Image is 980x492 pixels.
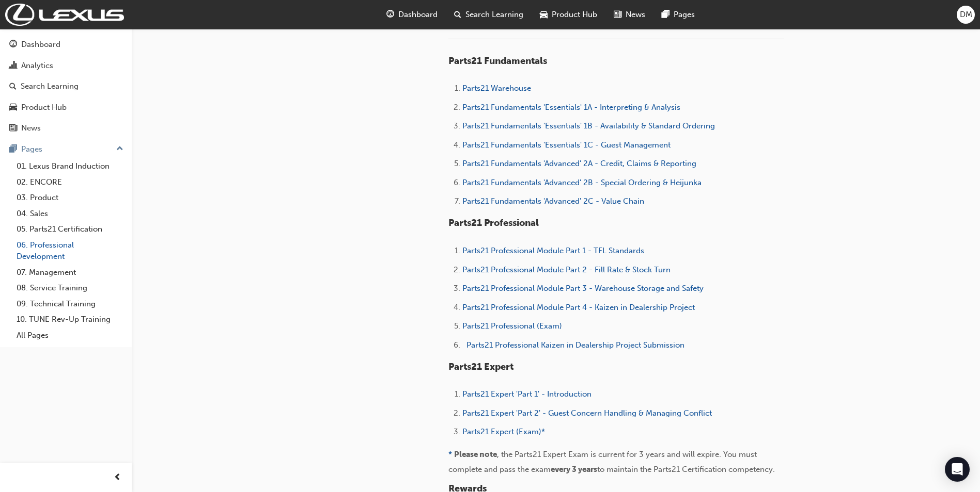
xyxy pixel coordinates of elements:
a: Parts21 Professional Module Part 4 - Kaizen in Dealership Project [462,303,695,312]
a: Parts21 Professional (Exam) [462,321,562,331]
a: Analytics [4,56,128,75]
button: DashboardAnalyticsSearch LearningProduct HubNews [4,33,128,140]
a: 06. Professional Development [12,237,128,265]
span: search-icon [454,8,461,21]
a: Parts21 Fundamentals 'Essentials' 1A - Interpreting & Analysis [462,103,680,112]
span: chart-icon [9,61,17,71]
span: news-icon [614,8,621,21]
span: every 3 years [551,465,597,474]
a: Parts21 Expert 'Part 2' - Guest Concern Handling & Managing Conflict [462,408,712,418]
a: 02. ENCORE [12,174,128,190]
a: Parts21 Fundamentals 'Advanced' 2B - Special Ordering & Heijunka [462,178,702,187]
div: Dashboard [21,39,60,51]
div: Open Intercom Messenger [945,457,970,482]
a: car-iconProduct Hub [532,4,605,25]
div: Search Learning [21,80,79,92]
a: Parts21 Professional Module Part 2 - Fill Rate & Stock Turn [462,265,671,274]
a: Parts21 Professional Module Part 1 - TFL Standards [462,246,644,255]
span: News [626,9,645,21]
a: Parts21 Fundamentals 'Essentials' 1C - Guest Management [462,140,671,150]
span: search-icon [9,82,17,91]
button: DM [957,6,975,24]
a: 05. Parts21 Certification [12,221,128,237]
a: 01. Lexus Brand Induction [12,158,128,174]
span: car-icon [540,8,548,21]
a: 10. TUNE Rev-Up Training [12,311,128,327]
div: Product Hub [21,102,67,113]
span: Parts21 Professional [448,217,539,228]
span: DM [960,9,972,21]
span: Parts21 Fundamentals [448,55,547,67]
a: 07. Management [12,265,128,281]
a: 08. Service Training [12,280,128,296]
span: Parts21 Expert [448,361,514,372]
span: Dashboard [398,9,438,21]
span: pages-icon [9,145,17,154]
span: Product Hub [552,9,597,21]
span: Pages [674,9,695,21]
a: Parts21 Professional Module Part 3 - Warehouse Storage and Safety [462,284,704,293]
span: guage-icon [386,8,394,21]
span: , the Parts21 Expert Exam is current for 3 years and will expire. You must complete and pass the ... [448,450,759,474]
a: Parts21 Fundamentals 'Advanced' 2C - Value Chain [462,196,644,206]
a: Parts21 Warehouse [462,84,531,93]
span: Please note [454,450,497,459]
span: news-icon [9,124,17,133]
span: to maintain the Parts21 Certification competency. [597,465,775,474]
div: Pages [21,143,42,155]
a: 03. Product [12,190,128,206]
span: up-icon [116,142,123,156]
img: Trak [5,4,124,26]
div: Analytics [21,60,53,72]
span: car-icon [9,103,17,112]
a: Product Hub [4,98,128,117]
button: Pages [4,140,128,159]
span: Search Learning [465,9,523,21]
a: news-iconNews [605,4,654,25]
span: prev-icon [114,471,121,484]
a: Parts21 Fundamentals 'Essentials' 1B - Availability & Standard Ordering [462,121,715,130]
a: News [4,119,128,138]
a: pages-iconPages [654,4,703,25]
a: 09. Technical Training [12,296,128,312]
a: search-iconSearch Learning [446,4,532,25]
div: News [21,122,41,134]
a: Search Learning [4,77,128,96]
a: Parts21 Expert 'Part 1' - Introduction [462,389,592,399]
a: Dashboard [4,35,128,54]
a: 04. Sales [12,206,128,222]
a: guage-iconDashboard [378,4,446,25]
a: Parts21 Professional Kaizen in Dealership Project Submission [466,340,685,350]
a: Parts21 Fundamentals 'Advanced' 2A - Credit, Claims & Reporting [462,159,696,168]
a: Parts21 Expert (Exam)* [462,427,545,436]
a: All Pages [12,327,128,343]
span: These are TMCA owned courses and are formatted to TMCA branding guidelines. [448,8,746,29]
span: pages-icon [662,8,670,21]
span: guage-icon [9,40,17,50]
